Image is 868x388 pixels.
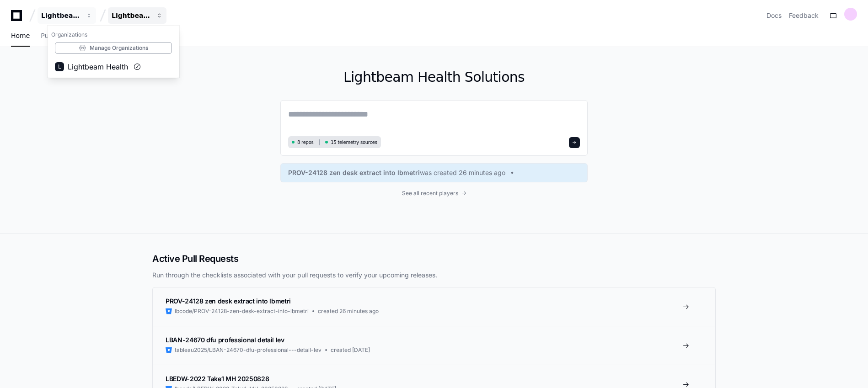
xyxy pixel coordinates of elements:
[331,346,370,354] span: created [DATE]
[175,346,321,354] span: tableau2025/LBAN-24670-dfu-professional---detail-lev
[38,7,96,24] button: Lightbeam Health
[48,27,179,42] h1: Organizations
[280,190,588,197] a: See all recent players
[68,61,128,72] span: Lightbeam Health
[166,375,269,383] span: LBEDW-2022 Take1 MH 20250828
[11,26,30,47] a: Home
[11,33,30,38] span: Home
[153,287,715,326] a: PROV-24128 zen desk extract into lbmetrilbcode/PROV-24128-zen-desk-extract-into-lbmetricreated 26...
[112,11,151,20] div: Lightbeam Health Solutions
[288,168,580,177] a: PROV-24128 zen desk extract into lbmetriwas created 26 minutes ago
[297,139,314,146] span: 8 repos
[41,26,83,47] a: Pull Requests
[166,336,284,344] span: LBAN-24670 dfu professional detail lev
[153,326,715,365] a: LBAN-24670 dfu professional detail levtableau2025/LBAN-24670-dfu-professional---detail-levcreated...
[48,26,179,78] div: Lightbeam Health
[152,252,716,265] h2: Active Pull Requests
[402,190,458,197] span: See all recent players
[420,168,505,177] span: was created 26 minutes ago
[55,62,64,71] div: L
[318,308,379,315] span: created 26 minutes ago
[166,297,291,305] span: PROV-24128 zen desk extract into lbmetri
[280,69,588,85] h1: Lightbeam Health Solutions
[41,33,83,38] span: Pull Requests
[55,42,172,54] a: Manage Organizations
[175,308,309,315] span: lbcode/PROV-24128-zen-desk-extract-into-lbmetri
[152,271,716,280] p: Run through the checklists associated with your pull requests to verify your upcoming releases.
[766,11,782,20] a: Docs
[41,11,80,20] div: Lightbeam Health
[789,11,819,20] button: Feedback
[108,7,166,24] button: Lightbeam Health Solutions
[331,139,377,146] span: 15 telemetry sources
[288,168,420,177] span: PROV-24128 zen desk extract into lbmetri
